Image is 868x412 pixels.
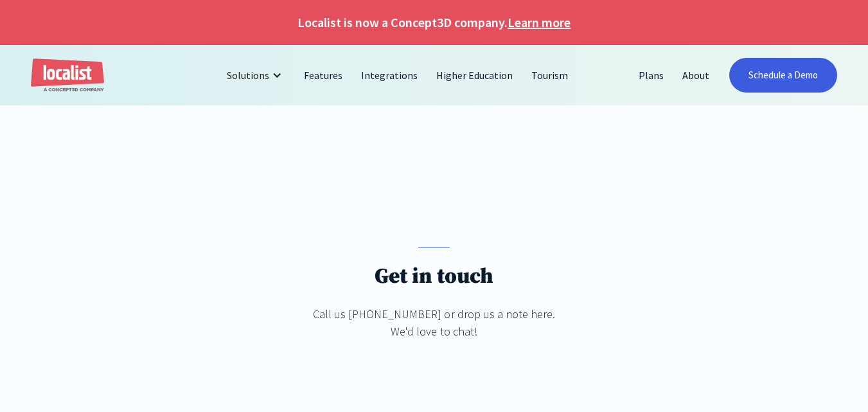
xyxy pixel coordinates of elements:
div: Solutions [217,60,295,91]
a: Schedule a Demo [729,58,837,93]
a: Higher Education [427,60,522,91]
a: Features [295,60,352,91]
div: Solutions [227,67,269,83]
div: Call us [PHONE_NUMBER] or drop us a note here. We'd love to chat! [310,305,558,340]
a: Tourism [522,60,578,91]
a: home [31,58,104,93]
a: About [673,60,719,91]
a: Integrations [352,60,427,91]
a: Plans [630,60,673,91]
h1: Get in touch [375,264,493,290]
a: Learn more [508,13,571,32]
